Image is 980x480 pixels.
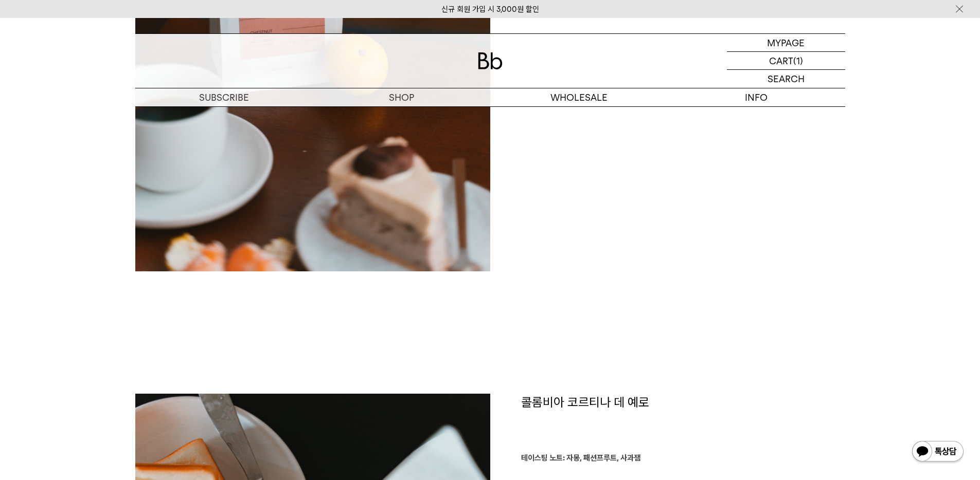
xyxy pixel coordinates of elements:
[727,34,845,52] a: MYPAGE
[727,52,845,70] a: CART (1)
[668,88,845,106] p: INFO
[478,52,503,69] img: 로고
[768,70,805,88] p: SEARCH
[521,394,845,452] h1: 콜롬비아 코르티나 데 예로
[521,453,640,463] b: 테이스팅 노트: 자몽, 패션프루트, 사과잼
[769,52,793,69] p: CART
[441,5,539,14] a: 신규 회원 가입 시 3,000원 할인
[911,440,965,465] img: 카카오톡 채널 1:1 채팅 버튼
[767,34,805,51] p: MYPAGE
[490,88,668,106] p: WHOLESALE
[135,88,313,106] a: SUBSCRIBE
[793,52,803,69] p: (1)
[313,88,490,106] a: SHOP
